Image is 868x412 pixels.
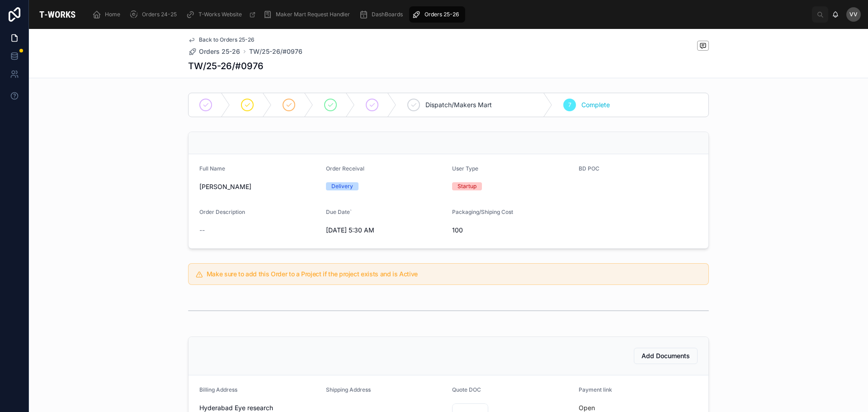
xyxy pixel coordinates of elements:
span: VV [849,11,858,18]
a: Orders 24-25 [127,6,183,23]
span: Orders 25-26 [199,47,240,56]
span: T-Works Website [198,11,242,18]
span: Orders 24-25 [142,11,177,18]
span: -- [199,226,205,235]
span: Dispatch/Makers Mart [425,100,492,109]
a: TW/25-26/#0976 [249,47,302,56]
span: DashBoards [372,11,403,18]
img: App logo [36,7,79,22]
span: Back to Orders 25-26 [199,36,255,43]
span: [DATE] 5:30 AM [326,226,445,235]
span: Maker Mart Request Handler [276,11,350,18]
span: 7 [568,101,571,109]
span: User Type [452,165,478,172]
span: Full Name [199,165,225,172]
a: T-Works Website [183,6,260,23]
a: DashBoards [356,6,409,23]
span: Billing Address [199,386,237,393]
span: BD POC [579,165,599,172]
span: Packaging/Shiping Cost [452,208,513,215]
span: Payment link [579,386,612,393]
button: Add Documents [634,348,698,364]
span: [PERSON_NAME] [199,182,319,191]
div: Delivery [331,182,353,190]
a: Orders 25-26 [409,6,465,23]
a: Home [90,6,127,23]
a: Open [579,404,595,412]
div: Startup [458,182,476,190]
span: 100 [452,226,571,235]
span: Order Receival [326,165,364,172]
span: Shipping Address [326,386,371,393]
h1: TW/25-26/#0976 [188,60,264,72]
span: Add Documents [642,351,690,360]
span: Complete [581,100,610,109]
span: Quote DOC [452,386,481,393]
div: scrollable content [86,5,812,24]
a: Back to Orders 25-26 [188,36,255,43]
a: Maker Mart Request Handler [260,6,356,23]
span: Order Description [199,208,245,215]
h5: Make sure to add this Order to a Project if the project exists and is Active [207,271,701,277]
span: Due Date` [326,208,352,215]
a: Orders 25-26 [188,47,240,56]
span: Orders 25-26 [425,11,459,18]
span: Home [105,11,120,18]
